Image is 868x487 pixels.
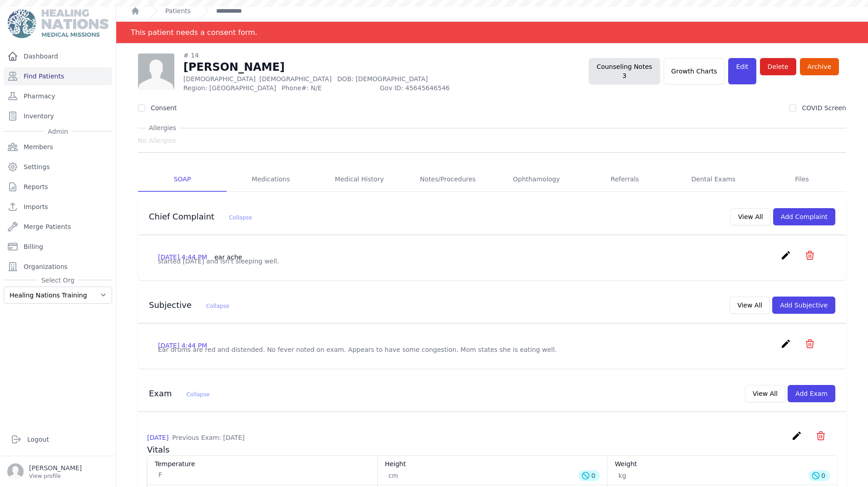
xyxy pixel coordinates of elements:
[183,83,276,93] span: Region: [GEOGRAPHIC_DATA]
[158,345,826,354] p: Ear drums are red and distended. No fever noted on exam. Appears to have some congestion. Mom sta...
[172,434,244,441] span: Previous Exam: [DATE]
[385,459,600,468] dt: Height
[4,158,112,176] a: Settings
[158,253,242,262] p: [DATE] 4:44 PM
[149,388,210,399] h3: Exam
[581,167,669,192] a: Referrals
[138,136,176,145] span: No Allergies
[187,391,210,398] span: Collapse
[618,471,626,480] span: kg
[780,338,791,349] i: create
[7,463,108,480] a: [PERSON_NAME] View profile
[4,178,112,196] a: Reports
[791,430,802,441] i: create
[147,433,245,442] p: [DATE]
[158,257,826,266] p: started [DATE] and isn't sleeping well.
[183,51,478,60] div: # 14
[4,198,112,216] a: Imports
[29,463,82,472] p: [PERSON_NAME]
[147,445,169,454] span: Vitals
[149,211,252,222] h3: Chief Complaint
[259,75,331,83] span: [DEMOGRAPHIC_DATA]
[4,47,112,65] a: Dashboard
[138,167,846,192] nav: Tabs
[380,83,478,93] span: Gov ID: 45645646546
[4,67,112,85] a: Find Patients
[315,167,404,192] a: Medical History
[29,472,82,480] p: View profile
[791,434,804,443] a: create
[281,83,374,93] span: Phone#: N/E
[4,218,112,236] a: Merge Patients
[4,107,112,125] a: Inventory
[404,167,492,192] a: Notes/Procedures
[4,87,112,105] a: Pharmacy
[802,104,846,112] label: COVID Screen
[780,250,791,261] i: create
[7,430,108,448] a: Logout
[214,253,242,261] span: ear ache
[138,167,227,192] a: SOAP
[131,22,257,43] div: This patient needs a consent form.
[492,167,581,192] a: Ophthamology
[206,303,229,309] span: Collapse
[615,459,830,468] dt: Weight
[4,238,112,256] a: Billing
[669,167,758,192] a: Dental Exams
[664,58,725,84] a: Growth Charts
[758,167,846,192] a: Files
[730,208,771,225] button: View All
[760,58,796,75] button: Delete
[337,75,428,83] span: DOB: [DEMOGRAPHIC_DATA]
[227,167,315,192] a: Medications
[151,104,177,112] label: Consent
[183,60,478,74] h1: [PERSON_NAME]
[578,470,600,481] div: 0
[116,22,868,44] div: Notification
[780,254,794,263] a: create
[165,6,191,15] a: Patients
[44,127,72,136] span: Admin
[773,208,835,225] button: Add Complaint
[155,459,370,468] dt: Temperature
[389,471,398,480] span: cm
[800,58,839,75] a: Archive
[183,74,478,83] p: [DEMOGRAPHIC_DATA]
[4,138,112,156] a: Members
[772,297,835,314] button: Add Subjective
[809,470,830,481] div: 0
[589,58,660,84] button: Counseling Notes3
[7,9,108,38] img: Medical Missions EMR
[149,300,229,311] h3: Subjective
[229,214,252,221] span: Collapse
[4,258,112,276] a: Organizations
[788,385,835,402] button: Add Exam
[745,385,785,402] button: View All
[38,276,78,285] span: Select Org
[728,58,756,84] a: Edit
[780,342,794,351] a: create
[730,297,770,314] button: View All
[138,54,174,90] img: person-242608b1a05df3501eefc295dc1bc67a.jpg
[158,341,207,350] p: [DATE] 4:44 PM
[145,123,180,132] span: Allergies
[158,470,162,479] span: F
